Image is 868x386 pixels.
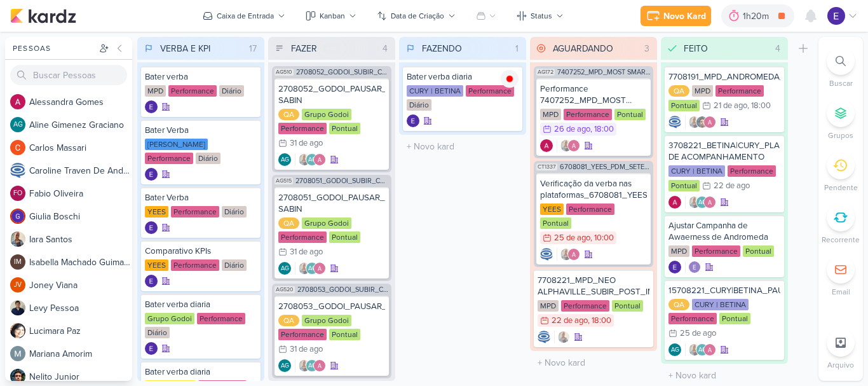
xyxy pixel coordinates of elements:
[377,42,393,55] div: 4
[538,331,550,343] div: Criador(a): Caroline Traven De Andrade
[281,363,289,369] p: AG
[685,196,716,209] div: Colaboradores: Iara Santos, Aline Gimenez Graciano, Alessandra Gomes
[822,234,860,245] p: Recorrente
[536,163,557,170] span: CT1337
[668,71,780,83] div: 7708191_MPD_ANDROMEDA_SUBIR_ANÚNCIO_ANDROMEDA_FESTIVAL
[668,343,681,356] div: Aline Gimenez Graciano
[407,114,419,127] div: Criador(a): Eduardo Quaresma
[10,300,25,315] img: Levy Pessoa
[554,331,570,343] div: Colaboradores: Iara Santos
[278,315,299,326] div: QA
[298,262,311,275] img: Iara Santos
[407,71,519,83] div: Bater verba diaria
[29,164,132,177] div: C a r o l i n e T r a v e n D e A n d r a d e
[692,245,740,257] div: Performance
[329,123,360,134] div: Pontual
[145,100,158,113] img: Eduardo Quaresma
[560,139,573,152] img: Iara Santos
[668,196,681,209] img: Alessandra Gomes
[538,275,649,298] div: 7708221_MPD_NEO ALPHAVILLE_SUBIR_POST_IMPULSIONAMENTO_META_ADS
[668,116,681,128] img: Caroline Traven De Andrade
[567,248,580,261] img: Alessandra Gomes
[10,369,25,384] img: Nelito Junior
[829,78,853,89] p: Buscar
[668,313,717,324] div: Performance
[832,286,850,298] p: Email
[641,6,711,26] button: Novo Kard
[29,95,132,109] div: A l e s s a n d r a G o m e s
[29,210,132,223] div: G i u l i a B o s c h i
[688,116,701,128] img: Iara Santos
[145,327,170,338] div: Diário
[538,300,559,312] div: MPD
[145,275,158,287] img: Eduardo Quaresma
[770,42,785,55] div: 4
[696,343,709,356] div: Aline Gimenez Graciano
[244,42,262,55] div: 17
[540,139,553,152] div: Criador(a): Alessandra Gomes
[145,313,194,324] div: Grupo Godoi
[688,343,701,356] img: Iara Santos
[827,7,845,25] img: Eduardo Quaresma
[329,231,360,243] div: Pontual
[557,248,580,261] div: Colaboradores: Iara Santos, Alessandra Gomes
[668,261,681,273] div: Criador(a): Eduardo Quaresma
[278,153,291,166] div: Aline Gimenez Graciano
[557,139,580,152] div: Colaboradores: Iara Santos, Alessandra Gomes
[560,248,573,261] img: Iara Santos
[827,359,854,371] p: Arquivo
[145,259,168,271] div: YEES
[540,109,561,120] div: MPD
[295,262,326,275] div: Colaboradores: Iara Santos, Aline Gimenez Graciano, Alessandra Gomes
[10,163,25,178] img: Caroline Traven De Andrade
[14,282,22,289] p: JV
[171,206,219,217] div: Performance
[145,245,257,257] div: Comparativo KPIs
[145,139,208,150] div: [PERSON_NAME]
[668,100,700,111] div: Pontual
[13,121,23,128] p: AG
[171,259,219,271] div: Performance
[145,275,158,287] div: Criador(a): Eduardo Quaresma
[668,343,681,356] div: Criador(a): Aline Gimenez Graciano
[10,94,25,109] img: Alessandra Gomes
[29,324,132,338] div: L u c i m a r a P a z
[532,354,654,372] input: + Novo kard
[10,8,76,24] img: kardz.app
[685,343,716,356] div: Colaboradores: Iara Santos, Aline Gimenez Graciano, Alessandra Gomes
[145,71,257,83] div: Bater verba
[145,168,158,181] img: Eduardo Quaresma
[295,359,326,372] div: Colaboradores: Iara Santos, Aline Gimenez Graciano, Alessandra Gomes
[29,118,132,132] div: A l i n e G i m e n e z G r a c i a n o
[295,153,326,166] div: Colaboradores: Iara Santos, Aline Gimenez Graciano, Alessandra Gomes
[306,359,318,372] div: Aline Gimenez Graciano
[540,203,564,215] div: YEES
[278,153,291,166] div: Criador(a): Aline Gimenez Graciano
[29,279,132,292] div: J o n e y V i a n a
[313,153,326,166] img: Alessandra Gomes
[278,109,299,120] div: QA
[145,299,257,310] div: Bater verba diaria
[197,313,245,324] div: Performance
[278,359,291,372] div: Criador(a): Aline Gimenez Graciano
[308,266,316,272] p: AG
[302,315,351,326] div: Grupo Godoi
[560,163,651,170] span: 6708081_YEES_PDM_SETEMBRO
[698,200,707,206] p: AG
[818,47,863,89] li: Ctrl + F
[590,125,614,134] div: , 18:00
[698,347,707,354] p: AG
[540,83,647,106] div: Performance 7407252_MPD_MOST SMART_CAMPANHA INVESTIDORES
[668,196,681,209] div: Criador(a): Alessandra Gomes
[10,254,25,270] div: Isabella Machado Guimarães
[29,233,132,246] div: I a r a S a n t o s
[10,117,25,132] div: Aline Gimenez Graciano
[10,43,97,54] div: Pessoas
[540,217,571,229] div: Pontual
[10,140,25,155] img: Carlos Massari
[668,245,689,257] div: MPD
[407,85,463,97] div: CURY | BETINA
[329,329,360,340] div: Pontual
[540,248,553,261] img: Caroline Traven De Andrade
[696,116,709,128] img: Nelito Junior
